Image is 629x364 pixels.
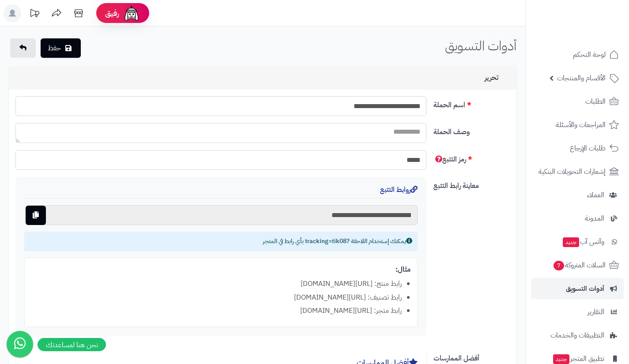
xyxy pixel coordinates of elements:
[531,184,624,206] a: العملاء
[587,189,604,201] span: العملاء
[31,293,402,303] li: رابط تصنيف: [URL][DOMAIN_NAME]
[563,237,579,247] span: جديد
[588,306,604,318] span: التقارير
[430,349,513,364] label: أفضل الممارسات
[531,138,624,159] a: طلبات الإرجاع
[553,259,606,271] span: السلات المتروكة
[585,212,604,225] span: المدونة
[24,232,418,251] div: يمكنك إستخدام اللاحقة ?tracking=tik08 بأي رابط في المتجر
[531,301,624,323] a: التقارير
[395,264,411,275] strong: مثال:
[531,114,624,135] a: المراجعات والأسئلة
[430,96,513,110] label: اسم الحملة
[562,236,604,248] span: وآتس آب
[573,49,606,61] span: لوحة التحكم
[556,119,606,131] span: المراجعات والأسئلة
[123,4,140,22] img: ai-face.png
[531,278,624,299] a: أدوات التسويق
[531,325,624,346] a: التطبيقات والخدمات
[531,255,624,276] a: السلات المتروكة7
[531,208,624,229] a: المدونة
[531,44,624,65] a: لوحة التحكم
[539,165,606,178] span: إشعارات التحويلات البنكية
[566,282,604,295] span: أدوات التسويق
[531,91,624,112] a: الطلبات
[41,38,81,58] button: حفظ
[550,329,604,341] span: التطبيقات والخدمات
[31,279,402,289] li: رابط منتج: [URL][DOMAIN_NAME]
[430,123,513,137] label: وصف الحملة
[24,186,418,199] h4: روابط التتبع
[433,154,466,165] span: رمز التتبع
[553,354,569,364] span: جديد
[531,161,624,182] a: إشعارات التحويلات البنكية
[554,261,564,270] span: 7
[570,142,606,154] span: طلبات الإرجاع
[557,72,606,84] span: الأقسام والمنتجات
[585,95,606,108] span: الطلبات
[105,8,119,19] span: رفيق
[445,38,516,53] h1: أدوات التسويق
[531,231,624,252] a: وآتس آبجديد
[23,4,45,24] a: تحديثات المنصة
[485,74,508,82] h3: تحرير
[31,306,402,316] li: رابط متجر: [URL][DOMAIN_NAME]
[430,177,513,191] label: معاينة رابط التتبع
